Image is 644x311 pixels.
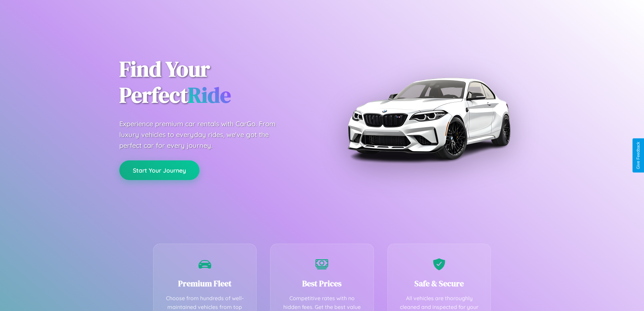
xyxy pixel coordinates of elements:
p: Experience premium car rentals with CarGo. From luxury vehicles to everyday rides, we've got the ... [119,118,288,151]
h1: Find Your Perfect [119,56,312,108]
span: Ride [188,80,231,110]
h3: Best Prices [281,278,363,289]
img: Premium BMW car rental vehicle [344,34,513,203]
div: Give Feedback [636,142,641,169]
button: Start Your Journey [119,160,199,180]
h3: Premium Fleet [164,278,246,289]
h3: Safe & Secure [398,278,481,289]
